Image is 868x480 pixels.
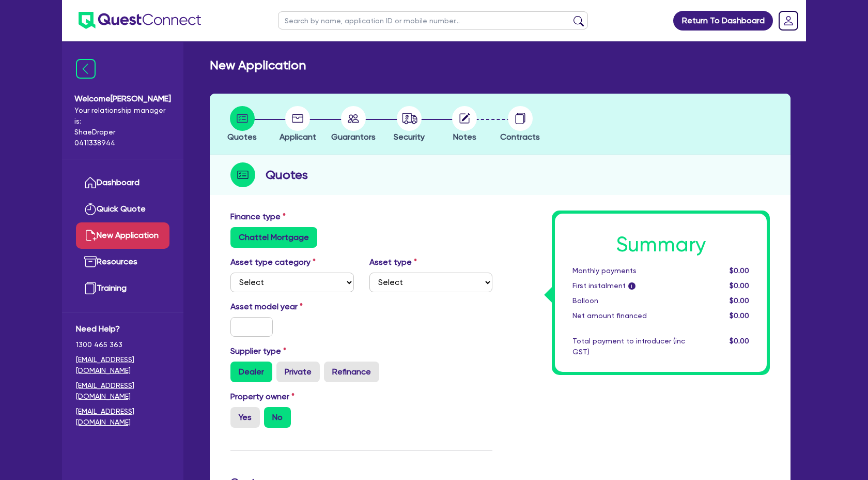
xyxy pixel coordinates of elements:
span: Welcome [PERSON_NAME] [74,93,171,105]
label: Dealer [230,362,272,382]
label: Yes [230,407,260,428]
span: Need Help? [76,323,169,335]
a: Return To Dashboard [673,11,773,31]
label: No [264,407,291,428]
img: quest-connect-logo-blue [79,12,201,29]
div: Balloon [565,295,693,306]
a: Dashboard [76,170,169,196]
span: $0.00 [730,311,749,320]
span: $0.00 [730,281,749,290]
label: Chattel Mortgage [230,227,317,248]
div: First instalment [565,280,693,291]
label: Property owner [230,391,295,403]
label: Asset model year [223,301,362,313]
img: training [84,282,97,294]
h2: New Application [210,58,306,73]
span: Applicant [280,132,316,142]
span: Notes [453,132,476,142]
img: resources [84,256,97,268]
a: Dropdown toggle [775,7,802,34]
span: Quotes [227,132,257,142]
a: [EMAIL_ADDRESS][DOMAIN_NAME] [76,354,169,376]
input: Search by name, application ID or mobile number... [278,11,588,29]
span: i [628,282,636,290]
a: [EMAIL_ADDRESS][DOMAIN_NAME] [76,380,169,402]
span: Security [394,132,425,142]
img: step-icon [230,162,255,187]
h1: Summary [572,232,749,257]
span: $0.00 [730,296,749,305]
label: Refinance [324,362,379,382]
div: Net amount financed [565,310,693,321]
img: new-application [84,229,97,242]
a: [EMAIL_ADDRESS][DOMAIN_NAME] [76,406,169,428]
span: Contracts [500,132,540,142]
a: Resources [76,249,169,275]
div: Total payment to introducer (inc GST) [565,336,693,357]
img: quick-quote [84,203,97,215]
img: icon-menu-close [76,59,96,79]
a: New Application [76,222,169,249]
span: Your relationship manager is: Shae Draper 0411338944 [74,105,171,148]
label: Private [276,362,320,382]
label: Asset type [369,256,417,268]
span: 1300 465 363 [76,339,169,350]
label: Asset type category [230,256,316,268]
h2: Quotes [266,166,308,184]
a: Quick Quote [76,196,169,222]
span: $0.00 [730,337,749,345]
label: Supplier type [230,345,286,357]
span: Guarantors [331,132,376,142]
a: Training [76,275,169,302]
label: Finance type [230,211,286,223]
span: $0.00 [730,266,749,275]
div: Monthly payments [565,265,693,276]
